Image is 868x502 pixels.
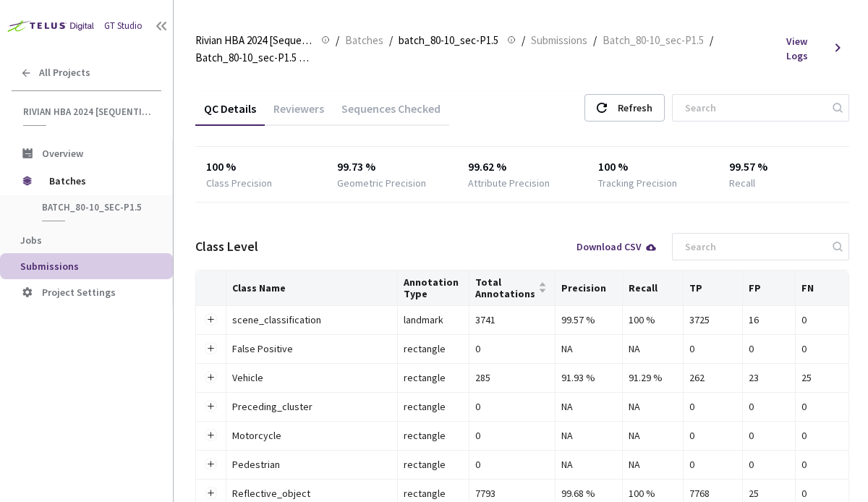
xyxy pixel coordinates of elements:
th: FP [743,271,796,306]
span: Submissions [531,32,587,49]
div: rectangle [404,399,463,414]
div: 0 [801,427,843,443]
div: 0 [801,341,843,357]
div: NA [561,456,616,472]
div: 91.93 % [561,370,616,386]
div: 91.29 % [629,370,677,386]
button: Expand row [205,430,216,441]
div: 3741 [475,312,549,328]
li: / [593,32,597,49]
div: 0 [749,427,790,443]
div: 0 [801,456,843,472]
div: Tracking Precision [598,176,677,190]
th: FN [796,271,849,306]
div: NA [629,399,677,414]
div: Geometric Precision [337,176,426,190]
button: Expand row [205,314,216,326]
div: GT Studio [104,20,142,33]
li: / [522,32,525,49]
button: Expand row [205,488,216,499]
div: 0 [749,399,790,414]
div: 7768 [689,485,736,501]
div: 0 [689,427,736,443]
button: Expand row [205,459,216,470]
div: 0 [689,456,736,472]
span: Batches [345,32,383,49]
div: NA [561,399,616,414]
span: Batch_80-10_sec-P1.5 [603,32,704,49]
div: 99.62 % [468,158,577,176]
li: / [336,32,339,49]
div: rectangle [404,341,463,357]
div: 0 [475,427,549,443]
div: Recall [729,176,755,190]
span: Rivian HBA 2024 [Sequential] [23,106,153,118]
div: 25 [749,485,790,501]
div: 16 [749,312,790,328]
div: 0 [801,399,843,414]
div: 285 [475,370,549,386]
div: rectangle [404,485,463,501]
th: Recall [623,271,684,306]
div: NA [561,341,616,357]
div: scene_classification [232,312,391,328]
li: / [710,32,713,49]
th: Precision [556,271,623,306]
span: Rivian HBA 2024 [Sequential] [195,32,312,49]
div: 0 [749,456,790,472]
div: Pedestrian [232,456,391,472]
div: 100 % [206,158,315,176]
div: 23 [749,370,790,386]
div: Vehicle [232,370,391,386]
span: batch_80-10_sec-P1.5 [42,201,149,213]
li: / [389,32,393,49]
div: 25 [801,370,843,386]
div: Preceding_cluster [232,399,391,414]
span: Batches [49,166,148,195]
div: Download CSV [576,242,658,252]
div: 99.57 % [561,312,616,328]
button: Expand row [205,372,216,383]
span: Project Settings [42,286,116,299]
button: Expand row [205,343,216,354]
div: Motorcycle [232,427,391,443]
div: 100 % [629,485,677,501]
div: rectangle [404,427,463,443]
th: Class Name [226,271,398,306]
div: 100 % [629,312,677,328]
span: Jobs [20,234,42,247]
div: rectangle [404,370,463,386]
div: Attribute Precision [468,176,550,190]
div: landmark [404,312,463,328]
div: 100 % [598,158,707,176]
span: All Projects [39,67,90,79]
div: rectangle [404,456,463,472]
a: Batches [342,32,386,48]
div: NA [561,427,616,443]
th: Annotation Type [398,271,469,306]
th: Total Annotations [469,271,556,306]
div: NA [629,427,677,443]
div: Reflective_object [232,485,391,501]
span: Total Annotations [475,276,535,299]
div: 0 [475,456,549,472]
div: 0 [801,312,843,328]
div: 3725 [689,312,736,328]
div: NA [629,456,677,472]
div: Refresh [618,95,652,121]
a: Batch_80-10_sec-P1.5 [600,32,707,48]
input: Search [676,95,830,121]
span: View Logs [786,34,827,63]
div: NA [629,341,677,357]
div: 99.73 % [337,158,446,176]
div: Reviewers [265,101,333,126]
div: 0 [475,399,549,414]
div: 7793 [475,485,549,501]
div: 99.57 % [729,158,838,176]
span: Submissions [20,260,79,273]
div: 0 [801,485,843,501]
a: Submissions [528,32,590,48]
div: Sequences Checked [333,101,449,126]
span: Batch_80-10_sec-P1.5 QC - [DATE] [195,49,312,67]
div: 262 [689,370,736,386]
